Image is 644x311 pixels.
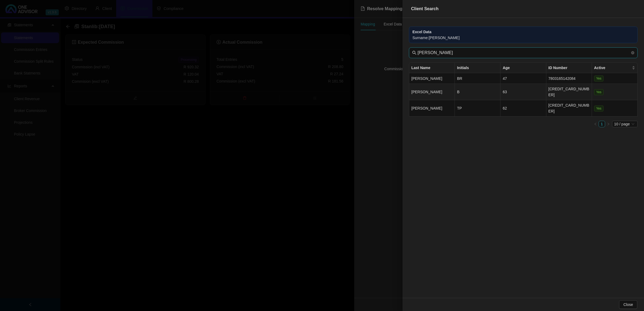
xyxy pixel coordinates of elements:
td: [PERSON_NAME] [409,100,455,117]
button: Close [619,300,637,309]
th: Last Name [409,63,455,73]
input: Last Name [418,50,630,56]
span: left [594,122,597,126]
div: Page Size [612,121,638,127]
span: Active [594,65,631,71]
td: TP [455,100,500,117]
li: 1 [599,121,605,127]
span: close-circle [631,51,634,54]
span: Yes [594,89,604,95]
th: Initials [455,63,500,73]
li: Next Page [605,121,612,127]
td: BR [455,73,500,84]
b: Excel Data [412,30,431,34]
th: Active [592,63,638,73]
th: ID Number [546,63,592,73]
td: [PERSON_NAME] [409,84,455,100]
span: 62 [503,106,507,110]
span: 63 [503,90,507,94]
li: Previous Page [592,121,599,127]
button: right [605,121,612,127]
span: close-circle [631,50,634,55]
span: 47 [503,76,507,81]
span: Close [623,302,633,308]
td: [CREDIT_CARD_NUMBER] [546,84,592,100]
span: 10 / page [614,121,635,127]
td: 7803165142084 [546,73,592,84]
a: 1 [599,121,605,127]
span: Client Search [411,6,438,11]
td: [CREDIT_CARD_NUMBER] [546,100,592,117]
span: Yes [594,76,604,81]
button: left [592,121,599,127]
td: B [455,84,500,100]
span: search [412,51,416,55]
span: right [607,122,610,126]
div: Surname : [PERSON_NAME] [412,35,634,41]
td: [PERSON_NAME] [409,73,455,84]
th: Age [500,63,546,73]
span: Yes [594,106,604,111]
